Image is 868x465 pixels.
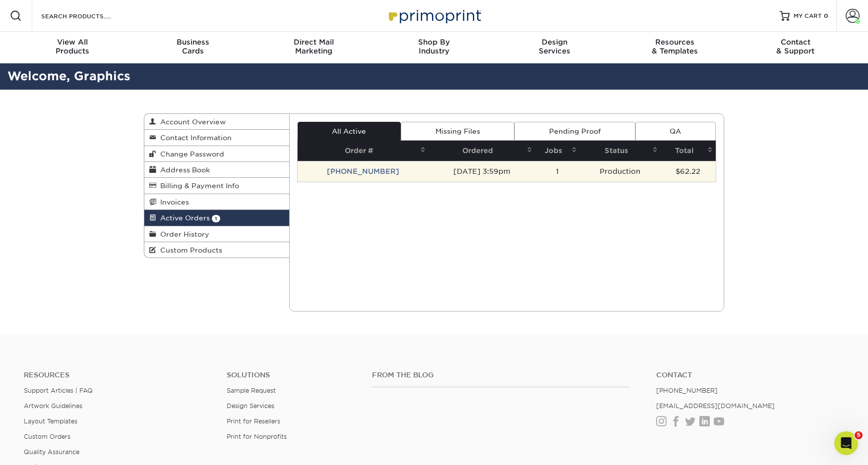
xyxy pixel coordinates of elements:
[253,38,374,47] span: Direct Mail
[227,371,357,379] h4: Solutions
[156,150,224,158] span: Change Password
[494,38,615,55] div: Services
[535,161,580,182] td: 1
[227,402,274,410] a: Design Services
[735,32,856,63] a: Contact& Support
[144,114,289,130] a: Account Overview
[580,141,660,161] th: Status
[133,32,253,63] a: BusinessCards
[429,161,535,182] td: [DATE] 3:59pm
[144,178,289,194] a: Billing & Payment Info
[298,141,429,161] th: Order #
[374,32,495,63] a: Shop ByIndustry
[834,431,858,455] iframe: Intercom live chat
[656,387,718,394] a: [PHONE_NUMBER]
[824,12,828,19] span: 0
[429,141,535,161] th: Ordered
[144,242,289,258] a: Custom Products
[735,38,856,47] span: Contact
[133,38,253,47] span: Business
[40,10,137,22] input: SEARCH PRODUCTS.....
[374,38,495,47] span: Shop By
[133,38,253,55] div: Cards
[156,214,210,222] span: Active Orders
[661,141,716,161] th: Total
[298,122,401,141] a: All Active
[156,118,226,126] span: Account Overview
[253,32,374,63] a: Direct MailMarketing
[24,387,93,394] a: Support Articles | FAQ
[661,161,716,182] td: $62.22
[615,32,735,63] a: Resources& Templates
[494,38,615,47] span: Design
[144,226,289,242] a: Order History
[656,402,775,410] a: [EMAIL_ADDRESS][DOMAIN_NAME]
[401,122,514,141] a: Missing Files
[494,32,615,63] a: DesignServices
[156,166,210,174] span: Address Book
[144,146,289,162] a: Change Password
[372,371,629,379] h4: From the Blog
[156,230,209,238] span: Order History
[656,371,844,379] a: Contact
[227,417,280,425] a: Print for Resellers
[144,130,289,146] a: Contact Information
[12,32,133,63] a: View AllProducts
[580,161,660,182] td: Production
[855,431,863,439] span: 5
[12,38,133,47] span: View All
[794,12,822,20] span: MY CART
[615,38,735,47] span: Resources
[156,182,239,190] span: Billing & Payment Info
[735,38,856,55] div: & Support
[635,122,716,141] a: QA
[298,161,429,182] td: [PHONE_NUMBER]
[24,402,82,410] a: Artwork Guidelines
[535,141,580,161] th: Jobs
[227,387,276,394] a: Sample Request
[24,371,212,379] h4: Resources
[144,162,289,178] a: Address Book
[374,38,495,55] div: Industry
[24,417,77,425] a: Layout Templates
[156,198,189,206] span: Invoices
[253,38,374,55] div: Marketing
[615,38,735,55] div: & Templates
[156,246,222,254] span: Custom Products
[514,122,635,141] a: Pending Proof
[384,5,484,26] img: Primoprint
[144,194,289,210] a: Invoices
[212,215,220,222] span: 1
[144,210,289,226] a: Active Orders 1
[156,134,232,142] span: Contact Information
[12,38,133,55] div: Products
